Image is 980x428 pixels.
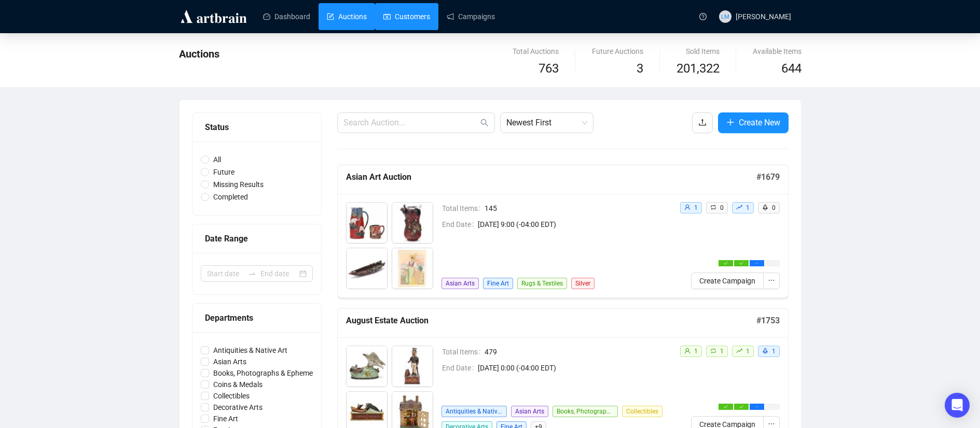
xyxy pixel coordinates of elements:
div: Total Auctions [513,46,559,57]
span: Total Items [442,346,485,358]
span: ellipsis [755,405,759,409]
span: Create New [739,116,780,129]
h5: Asian Art Auction [346,171,756,183]
img: 3003_1.jpg [347,248,387,289]
span: question-circle [699,13,707,20]
a: Customers [383,3,430,30]
span: Silver [571,278,595,289]
span: 1 [772,348,776,355]
img: 3002_1.jpg [392,203,433,243]
span: LM [721,12,729,21]
span: 1 [694,204,698,211]
span: ellipsis [768,420,775,427]
input: Start date [207,268,244,279]
span: ellipsis [768,277,775,284]
span: Collectibles [622,406,662,417]
span: Antiquities & Native Art [209,345,292,356]
div: Status [205,121,309,134]
a: Campaigns [447,3,495,30]
span: 763 [539,61,559,76]
span: rise [736,204,742,210]
span: rocket [762,204,768,210]
span: Total Items [442,203,485,214]
a: Asian Art Auction#1679Total Items145End Date[DATE] 9:00 (-04:00 EDT)Asian ArtsFine ArtRugs & Text... [337,165,789,298]
span: End Date [442,362,478,374]
span: 479 [485,346,671,358]
span: 145 [485,203,671,214]
span: upload [698,118,707,126]
span: 201,322 [677,59,720,79]
span: plus [726,118,735,126]
input: Search Auction... [343,117,478,129]
span: user [684,348,691,354]
span: Auctions [179,48,219,60]
span: Asian Arts [441,278,479,289]
span: Books, Photographs & Ephemera [209,367,324,379]
span: End Date [442,219,478,230]
span: 3 [637,61,643,76]
span: Fine Art [209,413,242,424]
span: 0 [720,204,724,211]
span: rocket [762,348,768,354]
img: 1002_1.jpg [392,346,433,387]
span: check [724,405,728,409]
input: End date [260,268,297,279]
button: Create Campaign [691,273,764,289]
span: check [739,405,743,409]
span: retweet [710,204,716,210]
span: 644 [781,61,802,76]
span: Antiquities & Native Art [441,406,507,417]
span: to [248,269,256,278]
img: logo [179,8,249,25]
span: All [209,154,225,165]
span: check [739,261,743,265]
span: 1 [746,204,750,211]
span: Coins & Medals [209,379,267,390]
span: Newest First [506,113,587,133]
span: [PERSON_NAME] [736,12,791,21]
span: Fine Art [483,278,513,289]
img: 1001_1.jpg [347,346,387,387]
span: 1 [720,348,724,355]
span: Collectibles [209,390,254,402]
span: user [684,204,691,210]
span: Books, Photographs & Ephemera [553,406,618,417]
span: [DATE] 0:00 (-04:00 EDT) [478,362,671,374]
h5: August Estate Auction [346,315,756,327]
a: Dashboard [263,3,310,30]
span: Future [209,166,239,178]
span: check [724,261,728,265]
span: 0 [772,204,776,211]
span: [DATE] 9:00 (-04:00 EDT) [478,219,671,230]
div: Sold Items [677,46,720,57]
span: Rugs & Textiles [517,278,567,289]
a: Auctions [327,3,367,30]
span: 1 [746,348,750,355]
img: 3004_1.jpg [392,248,433,289]
span: swap-right [248,269,256,278]
h5: # 1753 [756,315,780,327]
span: Missing Results [209,179,268,190]
div: Departments [205,311,309,324]
span: Asian Arts [209,356,251,367]
span: Completed [209,191,252,203]
div: Future Auctions [592,46,643,57]
span: 1 [694,348,698,355]
span: Asian Arts [511,406,548,417]
div: Date Range [205,232,309,245]
div: Open Intercom Messenger [945,393,970,418]
span: search [480,119,489,127]
div: Available Items [753,46,802,57]
span: retweet [710,348,716,354]
span: Create Campaign [699,275,755,287]
h5: # 1679 [756,171,780,183]
span: Decorative Arts [209,402,267,413]
span: rise [736,348,742,354]
img: 3001_1.jpg [347,203,387,243]
span: ellipsis [755,261,759,265]
button: Create New [718,112,789,133]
